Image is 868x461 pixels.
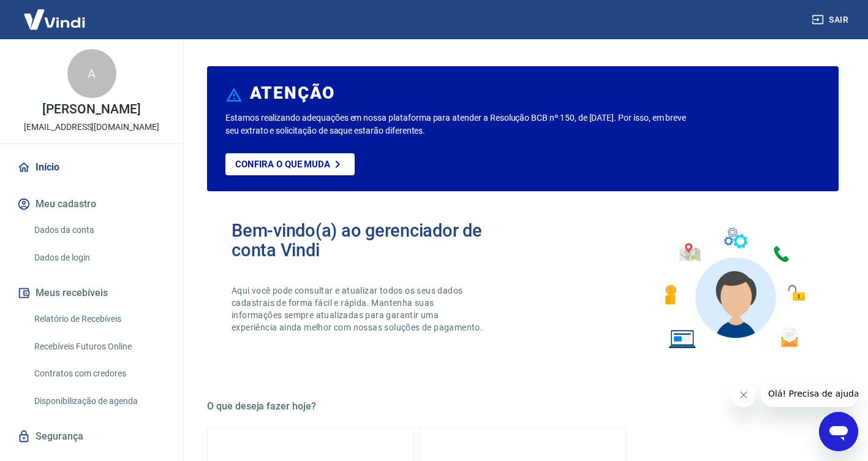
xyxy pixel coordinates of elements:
h6: ATENÇÃO [250,87,335,99]
button: Meus recebíveis [15,280,168,307]
a: Início [15,154,168,181]
a: Contratos com credores [29,361,168,386]
iframe: Botão para abrir a janela de mensagens [819,412,858,451]
button: Meu cadastro [15,191,168,218]
a: Dados de login [29,245,168,270]
a: Confira o que muda [225,153,355,175]
p: Aqui você pode consultar e atualizar todos os seus dados cadastrais de forma fácil e rápida. Mant... [232,284,485,333]
p: Confira o que muda [235,159,330,170]
img: Imagem de um avatar masculino com diversos icones exemplificando as funcionalidades do gerenciado... [654,221,814,356]
iframe: Fechar mensagem [731,383,756,407]
span: Olá! Precisa de ajuda? [7,9,103,18]
p: Estamos realizando adequações em nossa plataforma para atender a Resolução BCB nº 150, de [DATE].... [225,112,701,137]
a: Disponibilização de agenda [29,389,168,414]
img: Vindi [15,1,94,38]
h2: Bem-vindo(a) ao gerenciador de conta Vindi [232,221,523,260]
a: Relatório de Recebíveis [29,307,168,332]
iframe: Mensagem da empresa [761,380,858,407]
h5: O que deseja fazer hoje? [207,400,839,413]
div: A [67,49,116,98]
a: Recebíveis Futuros Online [29,334,168,359]
a: Segurança [15,423,168,450]
button: Sair [809,9,853,31]
a: Dados da conta [29,218,168,243]
p: [EMAIL_ADDRESS][DOMAIN_NAME] [24,121,159,134]
p: [PERSON_NAME] [42,103,140,116]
